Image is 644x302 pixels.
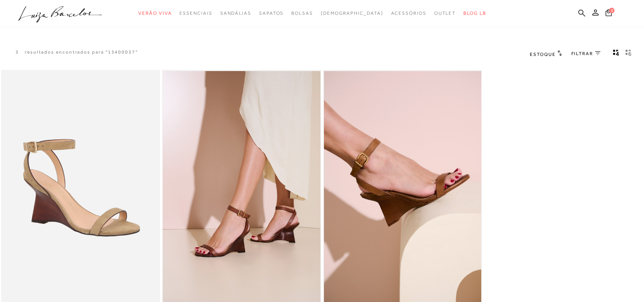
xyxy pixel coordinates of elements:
[259,6,284,21] a: noSubCategoriesText
[571,50,593,57] span: FILTRAR
[291,10,313,16] span: Bolsas
[179,10,212,16] span: Essenciais
[463,10,486,16] span: BLOG LB
[220,6,251,21] a: noSubCategoriesText
[434,10,456,16] span: Outlet
[179,6,212,21] a: noSubCategoriesText
[611,49,621,59] button: Mostrar 4 produtos por linha
[391,10,426,16] span: Acessórios
[463,6,486,21] a: BLOG LB
[391,6,426,21] a: noSubCategoriesText
[321,6,383,21] a: noSubCategoriesText
[321,10,383,16] span: [DEMOGRAPHIC_DATA]
[25,49,138,56] : resultados encontrados para "13400037"
[138,6,172,21] a: noSubCategoriesText
[138,10,172,16] span: Verão Viva
[259,10,284,16] span: Sapatos
[623,49,634,59] button: gridText6Desc
[220,10,251,16] span: Sandálias
[16,49,19,56] p: 3
[603,9,614,19] button: 0
[609,8,614,13] span: 0
[434,6,456,21] a: noSubCategoriesText
[291,6,313,21] a: noSubCategoriesText
[530,52,555,57] span: Estoque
